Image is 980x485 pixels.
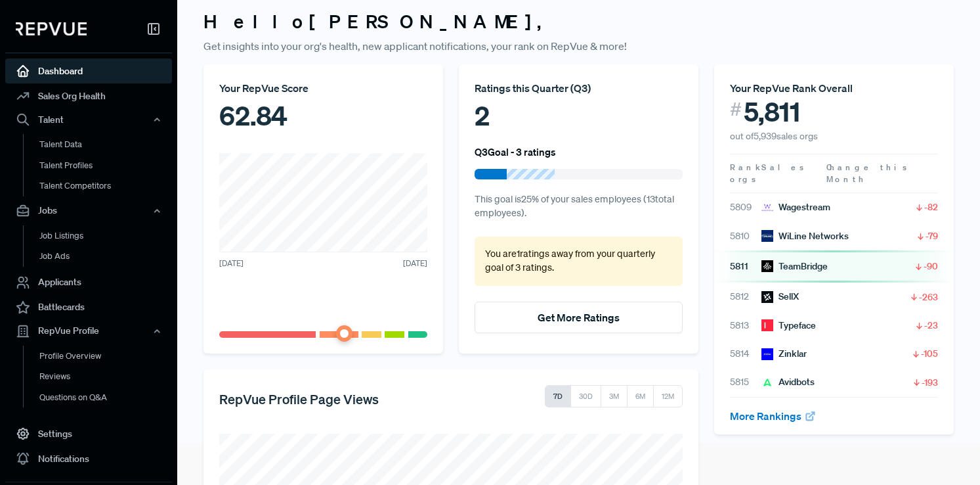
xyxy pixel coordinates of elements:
a: Questions on Q&A [23,387,190,408]
a: Profile Overview [23,346,190,367]
span: -82 [924,200,938,214]
button: Jobs [5,200,172,222]
span: -90 [924,260,938,273]
img: WiLine Networks [761,230,773,242]
p: Get insights into your org's health, new applicant notifications, your rank on RepVue & more! [203,38,954,54]
a: Talent Profiles [23,155,190,176]
img: TeamBridge [761,260,773,272]
a: Job Ads [23,246,190,267]
span: 5811 [730,260,761,273]
a: Job Listings [23,225,190,246]
button: 7D [545,385,571,407]
div: SellX [761,290,799,304]
div: WiLine Networks [761,229,849,243]
a: Dashboard [5,58,172,83]
button: 30D [570,385,601,407]
span: 5812 [730,290,761,304]
button: 3M [601,385,628,407]
div: Wagestream [761,200,830,214]
p: This goal is 25 % of your sales employees ( 13 total employees). [475,193,683,221]
span: Change this Month [826,162,909,185]
div: Your RepVue Score [219,80,427,96]
a: Sales Org Health [5,83,172,108]
img: SellX [761,291,773,303]
div: 2 [475,96,683,135]
a: Settings [5,421,172,446]
span: -193 [922,376,938,389]
span: -79 [926,229,938,242]
span: 5809 [730,200,761,214]
span: 5814 [730,347,761,361]
span: 5813 [730,319,761,333]
span: [DATE] [219,258,244,269]
span: -263 [919,290,938,304]
div: Typeface [761,319,816,333]
span: Sales orgs [730,162,806,185]
h3: Hello [PERSON_NAME] , [203,11,954,33]
img: Wagestream [761,202,773,214]
span: -23 [924,319,938,332]
a: Applicants [5,270,172,295]
h6: Q3 Goal - 3 ratings [475,146,556,158]
div: TeamBridge [761,260,828,273]
span: Your RepVue Rank Overall [730,81,853,95]
span: Rank [730,162,761,173]
a: More Rankings [730,409,817,423]
div: Avidbots [761,375,815,389]
a: Notifications [5,446,172,471]
div: Ratings this Quarter ( Q3 ) [475,80,683,96]
button: Talent [5,108,172,131]
img: Typeface [761,319,773,331]
span: 5810 [730,229,761,243]
a: Battlecards [5,295,172,320]
span: 5,811 [744,96,800,127]
a: Talent Competitors [23,175,190,196]
span: [DATE] [403,258,427,269]
button: 6M [627,385,654,407]
button: 12M [653,385,683,407]
button: RepVue Profile [5,320,172,342]
a: Talent Data [23,134,190,155]
a: Reviews [23,366,190,387]
h5: RepVue Profile Page Views [219,391,379,407]
p: You are 1 ratings away from your quarterly goal of 3 ratings . [485,247,672,275]
span: # [730,96,742,123]
img: Zinklar [761,348,773,360]
span: -105 [921,347,938,360]
img: RepVue [16,22,87,35]
div: 62.84 [219,96,427,135]
div: Zinklar [761,347,807,361]
button: Get More Ratings [475,302,683,333]
span: 5815 [730,375,761,389]
span: out of 5,939 sales orgs [730,130,818,142]
img: Avidbots [761,377,773,388]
